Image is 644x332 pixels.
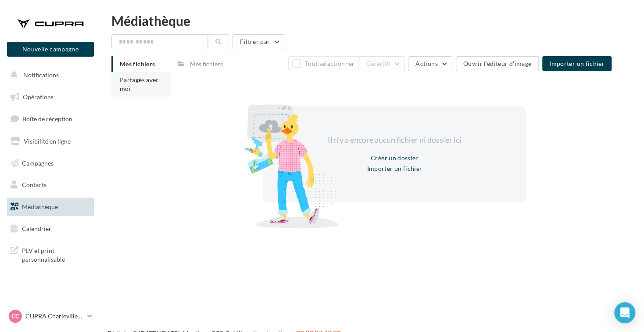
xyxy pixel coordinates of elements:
span: Visibilité en ligne [24,137,71,145]
span: Médiathèque [22,203,58,210]
span: Notifications [23,71,59,79]
a: Boîte de réception [5,109,96,128]
div: Médiathèque [111,14,633,27]
button: Nouvelle campagne [7,42,94,57]
button: Filtrer par [233,34,284,49]
button: Importer un fichier [542,56,612,71]
span: Campagnes [22,159,54,166]
a: Campagnes [5,154,96,173]
span: Opérations [23,93,54,101]
span: Boîte de réception [22,115,72,123]
button: Gérer(0) [359,56,405,71]
div: Open Intercom Messenger [614,302,635,323]
span: Contacts [22,181,47,188]
p: CUPRA Charleville-[GEOGRAPHIC_DATA] [25,312,84,321]
span: Calendrier [22,225,51,232]
span: Mes fichiers [120,60,155,68]
button: Notifications [5,66,92,84]
a: Opérations [5,88,96,106]
button: Tout sélectionner [288,56,358,71]
button: Actions [408,56,452,71]
span: (0) [383,60,390,67]
a: Médiathèque [5,198,96,216]
span: CC [11,312,19,321]
button: Ouvrir l'éditeur d'image [456,56,539,71]
span: Importer un fichier [549,60,605,67]
a: CC CUPRA Charleville-[GEOGRAPHIC_DATA] [7,308,94,325]
a: Calendrier [5,220,96,238]
a: Contacts [5,176,96,194]
button: Créer un dossier [367,153,422,163]
span: Il n'y a encore aucun fichier ni dossier ici [328,135,462,144]
a: Visibilité en ligne [5,132,96,151]
span: Partagés avec moi [120,76,159,92]
span: PLV et print personnalisable [22,245,90,263]
a: PLV et print personnalisable [5,241,96,267]
span: Actions [415,60,437,67]
div: Mes fichiers [190,60,223,69]
button: Importer un fichier [363,163,426,174]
